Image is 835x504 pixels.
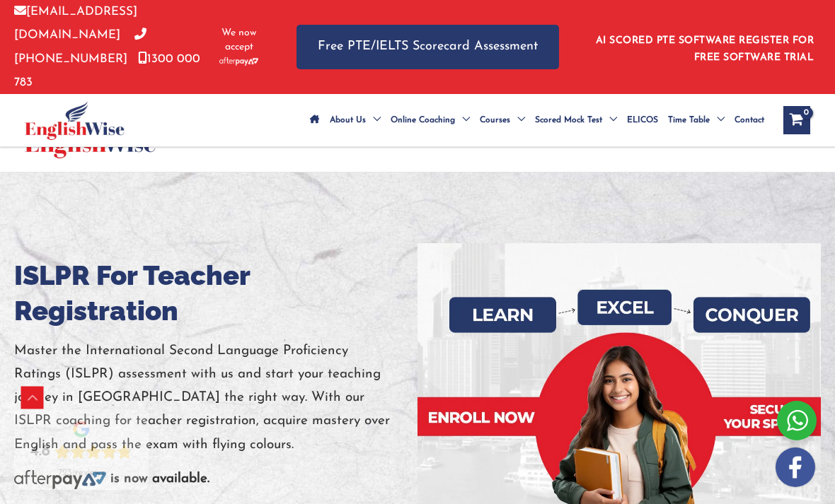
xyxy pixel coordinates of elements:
[668,95,710,145] span: Time Table
[110,472,209,486] b: is now available.
[14,339,417,457] p: Master the International Second Language Proficiency Ratings (ISLPR) assessment with us and start...
[14,29,146,64] a: [PHONE_NUMBER]
[14,53,200,88] a: 1300 000 783
[663,95,730,145] a: Time TableMenu Toggle
[25,101,125,140] img: cropped-ew-logo
[730,95,769,145] a: Contact
[602,95,617,145] span: Menu Toggle
[480,95,510,145] span: Courses
[391,95,455,145] span: Online Coaching
[783,106,810,134] a: View Shopping Cart, empty
[58,467,105,479] div: 723 reviews
[217,26,261,54] span: We now accept
[596,35,814,63] a: AI SCORED PTE SOFTWARE REGISTER FOR FREE SOFTWARE TRIAL
[386,95,475,145] a: Online CoachingMenu Toggle
[296,25,559,69] a: Free PTE/IELTS Scorecard Assessment
[710,95,725,145] span: Menu Toggle
[627,95,658,145] span: ELICOS
[30,442,132,462] div: Rating: 4.8 out of 5
[14,258,417,329] h1: ISLPR For Teacher Registration
[735,95,764,145] span: Contact
[475,95,530,145] a: CoursesMenu Toggle
[14,6,137,41] a: [EMAIL_ADDRESS][DOMAIN_NAME]
[510,95,525,145] span: Menu Toggle
[587,24,821,70] aside: Header Widget 1
[535,95,602,145] span: Scored Mock Test
[455,95,470,145] span: Menu Toggle
[622,95,663,145] a: ELICOS
[530,95,622,145] a: Scored Mock TestMenu Toggle
[325,95,386,145] a: About UsMenu Toggle
[330,95,366,145] span: About Us
[776,447,815,487] img: white-facebook.png
[366,95,381,145] span: Menu Toggle
[219,57,258,65] img: Afterpay-Logo
[30,442,50,462] div: 4.8
[305,95,769,145] nav: Site Navigation: Main Menu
